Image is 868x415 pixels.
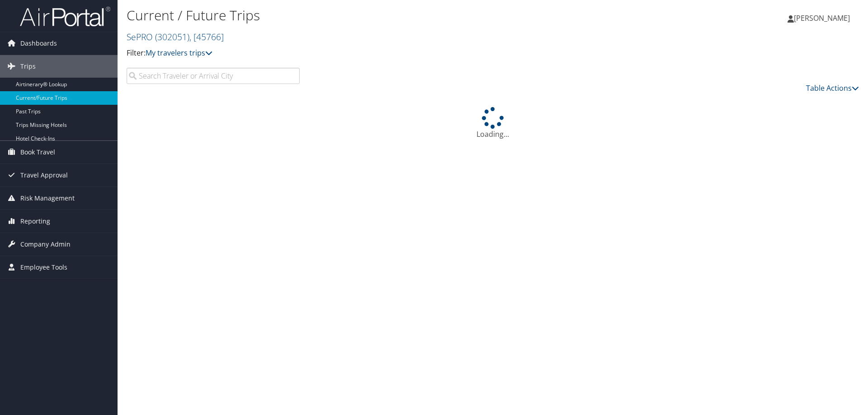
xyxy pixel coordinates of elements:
[20,141,55,163] span: Book Travel
[20,233,71,256] span: Company Admin
[20,32,57,55] span: Dashboards
[20,210,50,233] span: Reporting
[20,256,67,279] span: Employee Tools
[127,107,859,140] div: Loading...
[20,6,110,27] img: airportal-logo.png
[189,31,224,43] span: , [ 45766 ]
[788,5,859,32] a: [PERSON_NAME]
[20,55,36,78] span: Trips
[127,68,300,84] input: Search Traveler or Arrival City
[127,47,615,59] p: Filter:
[127,6,615,25] h1: Current / Future Trips
[20,187,75,210] span: Risk Management
[127,31,224,43] a: SePRO
[20,164,68,187] span: Travel Approval
[794,13,850,23] span: [PERSON_NAME]
[155,31,189,43] span: ( 302051 )
[146,48,212,58] a: My travelers trips
[806,83,859,93] a: Table Actions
